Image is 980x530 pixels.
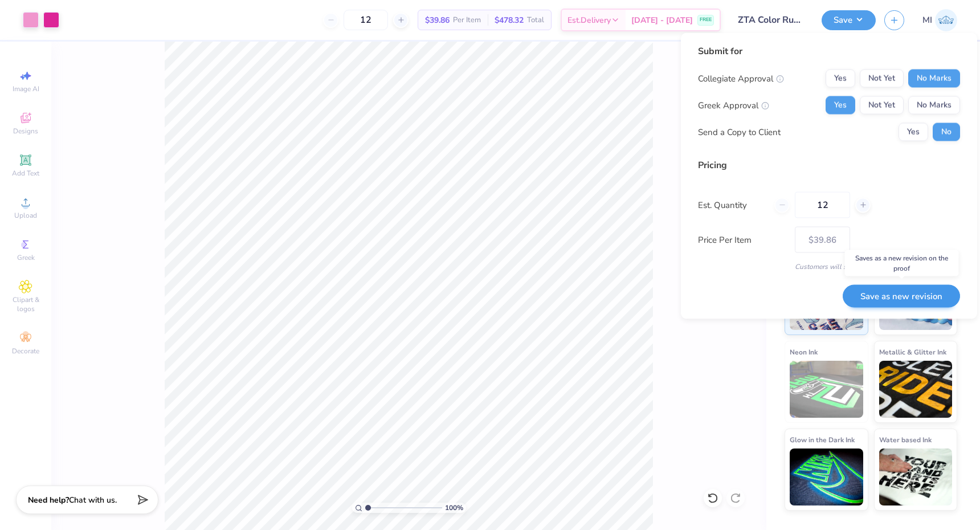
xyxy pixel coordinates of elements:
button: Not Yet [860,70,904,88]
span: Upload [14,211,37,220]
span: Designs [13,127,38,136]
img: Metallic & Glitter Ink [879,361,953,418]
span: Clipart & logos [6,295,46,313]
div: Send a Copy to Client [698,125,781,138]
span: [DATE] - [DATE] [631,14,693,26]
span: Neon Ink [790,346,818,358]
button: Yes [826,70,855,88]
span: Water based Ink [879,434,932,446]
button: Yes [899,123,928,141]
button: Yes [826,96,855,115]
label: Price Per Item [698,233,786,246]
img: Glow in the Dark Ink [790,449,863,505]
div: Submit for [698,44,960,58]
div: Greek Approval [698,99,769,112]
button: No Marks [908,96,960,115]
button: No [933,123,960,141]
img: Water based Ink [879,449,953,505]
input: – – [344,10,388,30]
span: Chat with us. [69,495,117,505]
span: Glow in the Dark Ink [790,434,855,446]
span: FREE [700,16,712,24]
span: Est. Delivery [567,14,611,26]
strong: Need help? [28,495,69,505]
a: MI [922,9,957,31]
input: Untitled Design [729,9,813,31]
span: $39.86 [425,14,450,26]
img: Miruna Ispas [935,9,957,31]
span: Per Item [453,14,481,26]
div: Collegiate Approval [698,72,784,85]
button: Save [822,10,876,30]
label: Est. Quantity [698,198,766,211]
button: No Marks [908,70,960,88]
span: $478.32 [495,14,524,26]
button: Save as new revision [843,284,960,308]
span: Add Text [12,169,39,178]
span: Greek [17,253,35,262]
div: Saves as a new revision on the proof [845,250,959,276]
span: Decorate [12,346,39,356]
input: – – [795,192,850,218]
span: Image AI [13,84,39,93]
span: MI [922,14,932,27]
span: Total [527,14,544,26]
span: Metallic & Glitter Ink [879,346,946,358]
div: Pricing [698,158,960,172]
div: Customers will see this price on HQ. [698,262,960,272]
button: Not Yet [860,96,904,115]
img: Neon Ink [790,361,863,418]
span: 100 % [445,503,463,513]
